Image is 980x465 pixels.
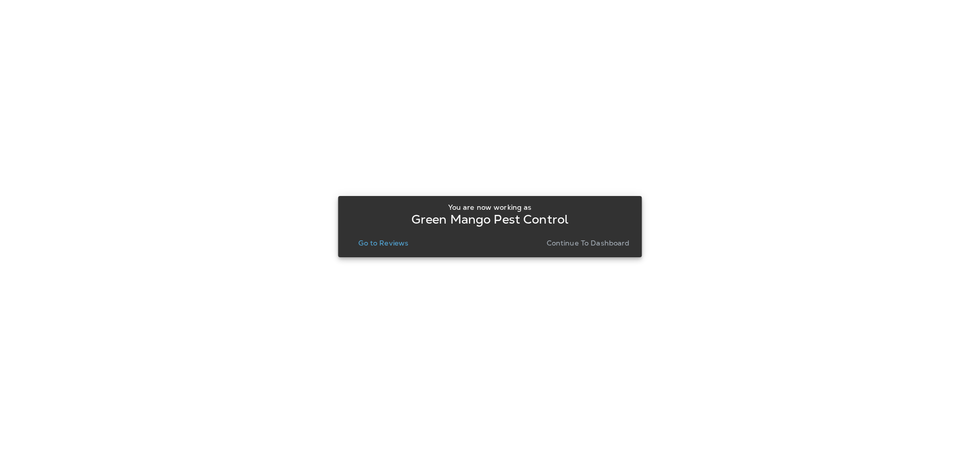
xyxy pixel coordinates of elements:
p: Green Mango Pest Control [411,215,569,224]
button: Go to Reviews [354,236,412,250]
p: You are now working as [448,203,531,211]
p: Go to Reviews [358,239,408,247]
button: Continue to Dashboard [543,236,634,250]
p: Continue to Dashboard [547,239,630,247]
